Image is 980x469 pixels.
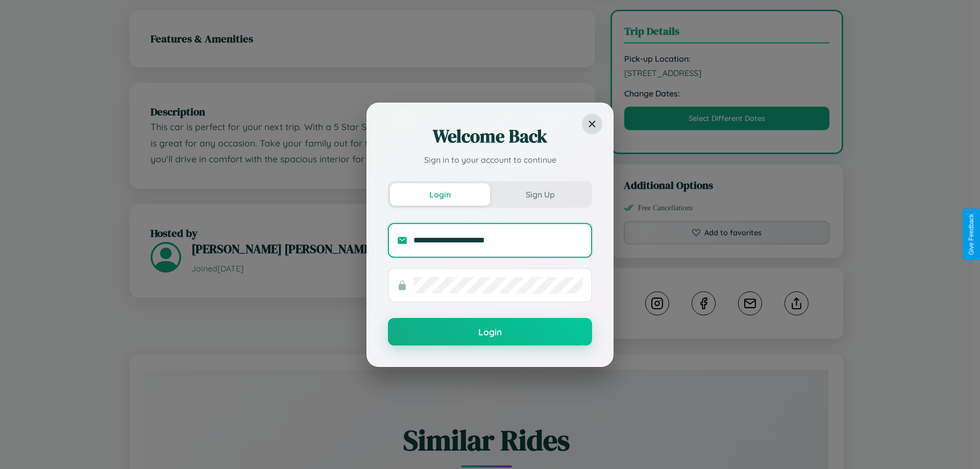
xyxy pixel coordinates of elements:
h2: Welcome Back [388,124,592,149]
p: Sign in to your account to continue [388,154,592,166]
button: Sign Up [490,183,590,206]
button: Login [390,183,490,206]
button: Login [388,318,592,345]
div: Give Feedback [968,214,975,255]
